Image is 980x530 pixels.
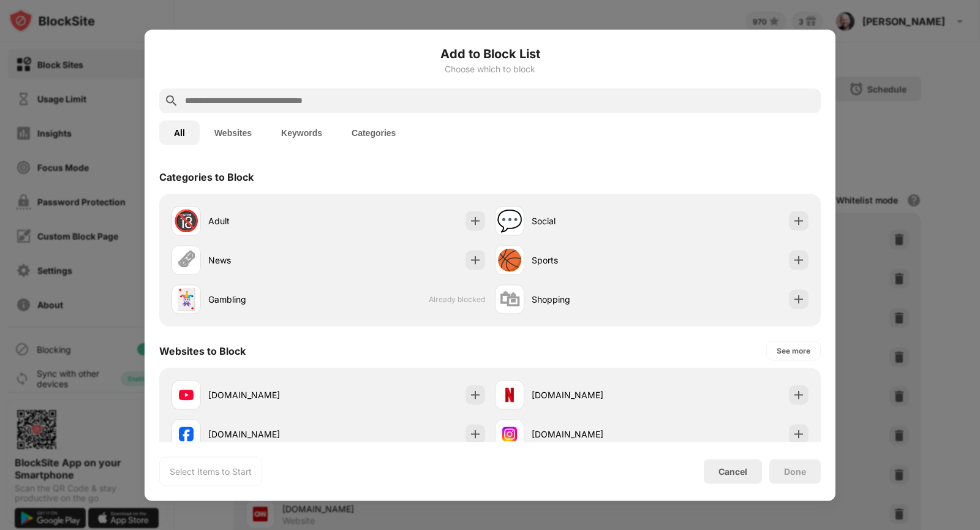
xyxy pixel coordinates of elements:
img: favicons [502,387,517,402]
img: search.svg [164,93,179,108]
div: 🛍 [499,287,520,312]
div: Adult [208,214,328,227]
div: Social [532,214,652,227]
div: Shopping [532,293,652,306]
div: 🏀 [497,248,522,273]
div: Cancel [718,466,747,477]
div: Choose which to block [159,64,821,74]
span: Already blocked [429,295,485,304]
div: Select Items to Start [170,465,252,477]
div: 💬 [497,208,522,233]
button: All [159,120,200,145]
div: 🃏 [173,287,199,312]
button: Keywords [266,120,337,145]
button: Categories [337,120,410,145]
div: Websites to Block [159,344,246,357]
img: favicons [179,426,194,441]
div: 🗞 [176,248,197,273]
button: Websites [200,120,266,145]
img: favicons [502,426,517,441]
div: Gambling [208,293,328,306]
div: 🔞 [173,208,199,233]
div: Sports [532,254,652,267]
div: Done [784,466,806,476]
div: See more [777,344,810,357]
h6: Add to Block List [159,44,821,62]
img: favicons [179,387,194,402]
div: Categories to Block [159,170,254,183]
div: [DOMAIN_NAME] [532,428,652,441]
div: News [208,254,328,267]
div: [DOMAIN_NAME] [208,388,328,401]
div: [DOMAIN_NAME] [532,388,652,401]
div: [DOMAIN_NAME] [208,428,328,441]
